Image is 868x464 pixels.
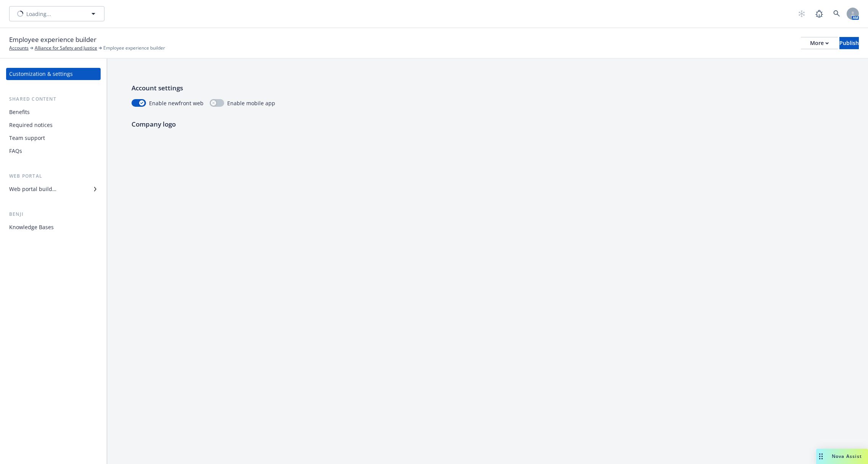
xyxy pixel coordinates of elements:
[810,37,829,49] div: More
[103,45,165,51] span: Employee experience builder
[829,6,844,21] a: Search
[6,119,101,131] a: Required notices
[35,45,97,51] a: Alliance for Safety and Justice
[6,68,101,80] a: Customization & settings
[816,449,868,464] button: Nova Assist
[6,210,101,218] div: Benji
[9,145,22,157] div: FAQs
[6,95,101,103] div: Shared content
[9,6,104,21] button: Loading...
[149,99,204,107] span: Enable newfront web
[9,68,73,80] div: Customization & settings
[26,10,51,18] span: Loading...
[6,221,101,233] a: Knowledge Bases
[9,183,56,195] div: Web portal builder
[832,453,862,459] span: Nova Assist
[839,37,859,49] div: Publish
[132,83,844,93] p: Account settings
[6,106,101,118] a: Benefits
[9,221,54,233] div: Knowledge Bases
[6,145,101,157] a: FAQs
[9,119,53,131] div: Required notices
[794,6,809,21] a: Start snowing
[812,6,827,21] a: Report a Bug
[801,37,838,49] button: More
[9,132,45,144] div: Team support
[132,119,844,129] p: Company logo
[9,45,29,51] a: Accounts
[227,99,275,107] span: Enable mobile app
[6,172,101,180] div: Web portal
[6,183,101,195] a: Web portal builder
[9,106,30,118] div: Benefits
[9,35,96,45] span: Employee experience builder
[839,37,859,49] button: Publish
[816,449,826,464] div: Drag to move
[6,132,101,144] a: Team support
